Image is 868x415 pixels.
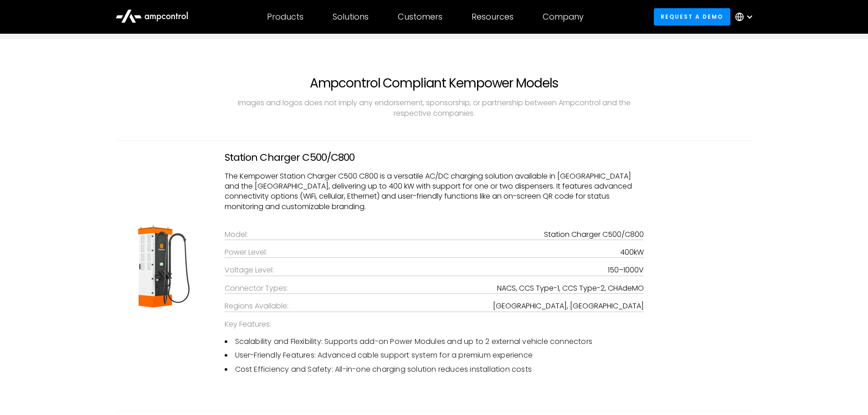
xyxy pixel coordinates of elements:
[544,230,644,240] div: Station Charger C500/C800
[225,265,274,275] div: Voltage Level:
[225,247,267,257] div: Power Level:
[620,247,644,257] div: 400kW
[267,12,303,22] div: Products
[225,212,644,222] p: ‍
[225,152,644,164] h3: Station Charger C500/C800
[608,265,644,275] div: 150–1000V
[472,12,514,22] div: Resources
[654,8,730,25] a: Request a demo
[225,171,644,212] p: The Kempower Station Charger C500 C800 is a versatile AC/DC charging solution available in [GEOGR...
[225,76,644,91] h2: Ampcontrol Compliant Kempower Models
[115,221,206,313] img: Station Charger C500/C800
[225,283,288,293] div: Connector Types:
[225,98,644,118] p: Images and logos does not imply any endorsement, sponsorship, or partnership between Ampcontrol a...
[225,337,644,347] li: Scalability and Flexibility: Supports add-on Power Modules and up to 2 external vehicle connectors
[398,12,442,22] div: Customers
[225,364,644,374] li: Cost Efficiency and Safety: All-in-one charging solution reduces installation costs
[225,301,288,311] div: Regions Available:
[543,12,584,22] div: Company
[493,301,644,311] p: [GEOGRAPHIC_DATA], [GEOGRAPHIC_DATA]
[497,283,644,293] div: NACS, CCS Type-1, CCS Type-2, CHAdeMO
[225,319,644,329] div: Key Features:
[225,350,644,360] li: User-Friendly Features: Advanced cable support system for a premium experience
[333,12,369,22] div: Solutions
[225,230,248,240] div: Model:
